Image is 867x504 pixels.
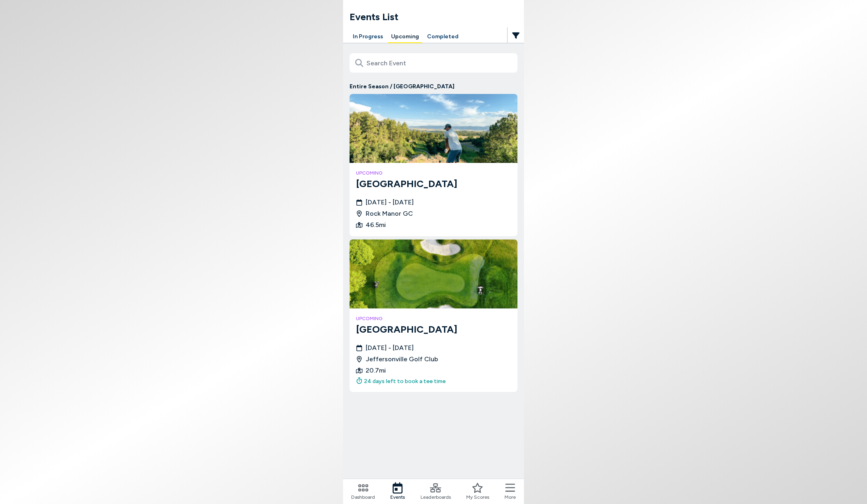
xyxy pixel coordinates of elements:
a: Dashboard [351,482,375,501]
span: Events [390,494,405,501]
span: Dashboard [351,494,375,501]
img: Jeffersonville [350,240,517,308]
button: Completed [424,31,462,43]
h1: Events List [350,10,524,24]
span: More [505,494,516,501]
span: Leaderboards [421,494,451,501]
a: My Scores [466,482,489,501]
button: Upcoming [388,31,422,43]
span: 20.7 mi [366,366,386,375]
h3: [GEOGRAPHIC_DATA] [356,177,511,191]
a: Jeffersonvilleupcoming[GEOGRAPHIC_DATA][DATE] - [DATE]Jeffersonville Golf Club20.7mi24 days left ... [350,240,517,392]
span: Rock Manor GC [366,209,413,219]
button: In Progress [350,31,386,43]
a: Events [390,482,405,501]
span: [DATE] - [DATE] [366,198,414,207]
span: Jeffersonville Golf Club [366,354,438,364]
a: Leaderboards [421,482,451,501]
h4: upcoming [356,169,511,177]
span: My Scores [466,494,489,501]
h3: [GEOGRAPHIC_DATA] [356,322,511,337]
div: 24 days left to book a tee time [356,377,446,385]
span: 46.5 mi [366,220,386,230]
div: Manage your account [343,31,524,43]
p: Entire Season / [GEOGRAPHIC_DATA] [350,82,517,91]
span: [DATE] - [DATE] [366,343,414,353]
img: Rock Manor [350,94,517,163]
a: Rock Manorupcoming[GEOGRAPHIC_DATA][DATE] - [DATE]Rock Manor GC46.5mi [350,94,517,236]
button: More [505,482,516,501]
h4: upcoming [356,315,511,322]
input: Search Event [350,53,517,73]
